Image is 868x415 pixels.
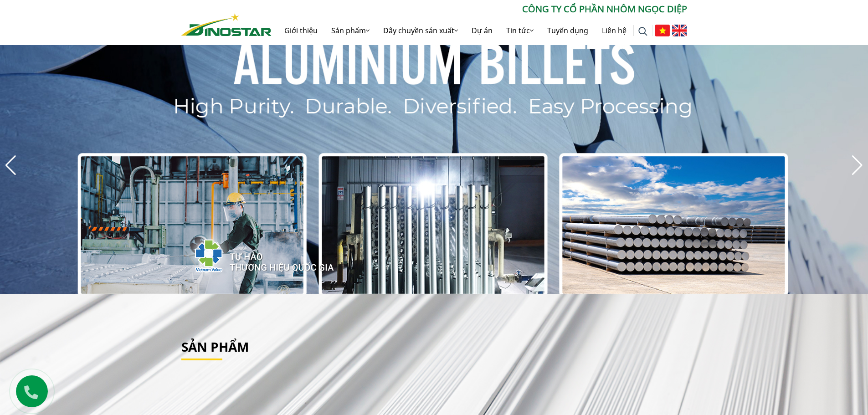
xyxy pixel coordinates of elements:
a: Sản phẩm [324,16,376,45]
a: Dự án [465,16,499,45]
img: Nhôm Dinostar [181,13,272,36]
div: Previous slide [5,155,17,175]
a: Dây chuyền sản xuất [376,16,465,45]
img: English [672,25,687,36]
a: Tin tức [499,16,540,45]
div: Next slide [851,155,863,175]
a: Nhôm Dinostar [181,11,272,36]
a: Tuyển dụng [540,16,595,45]
a: Liên hệ [595,16,633,45]
img: search [638,27,647,36]
p: CÔNG TY CỔ PHẦN NHÔM NGỌC DIỆP [272,2,687,16]
img: thqg [168,223,335,285]
a: Sản phẩm [181,338,249,355]
a: Giới thiệu [277,16,324,45]
img: Tiếng Việt [655,25,670,36]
